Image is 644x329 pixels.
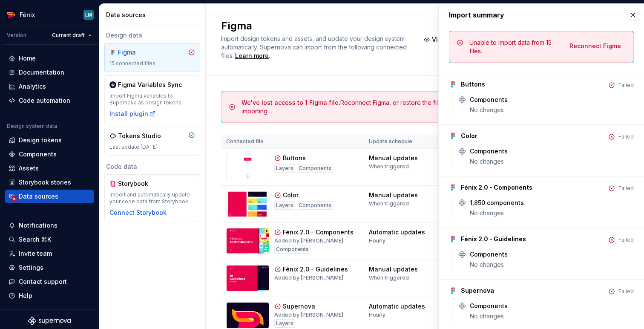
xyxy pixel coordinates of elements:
[618,133,634,140] div: Failed
[104,162,200,171] div: Code data
[432,35,475,44] span: View summary
[297,164,333,173] div: Components
[470,250,508,259] div: Components
[5,176,94,189] a: Storybook stories
[5,275,94,289] button: Contact support
[5,147,94,161] a: Components
[470,199,524,207] div: 1,850 components
[221,135,364,149] th: Connected file
[104,174,200,222] a: StorybookImport and automatically update your code data from Storybook.Connect Storybook
[5,289,94,303] button: Help
[470,209,634,217] div: No changes
[5,52,94,65] a: Home
[221,19,409,33] h2: Figma
[5,94,94,107] a: Code automation
[19,54,36,63] div: Home
[5,261,94,274] a: Settings
[106,11,202,19] div: Data sources
[470,106,634,114] div: No changes
[7,32,26,39] div: Version
[369,191,418,199] div: Manual updates
[369,228,425,237] div: Automatic updates
[28,317,71,325] a: Supernova Logo
[109,110,156,118] div: Install plugin
[470,260,634,269] div: No changes
[461,286,494,295] div: Supernova
[5,219,94,232] button: Notifications
[241,99,340,106] span: We've lost access to 1 Figma file.
[369,200,409,207] div: When triggered
[470,95,508,104] div: Components
[283,302,315,311] div: Supernova
[5,80,94,93] a: Analytics
[364,135,435,149] th: Update schedule
[469,38,559,55] div: Unable to import data from 15 files.
[235,52,269,60] div: Learn more
[19,82,46,91] div: Analytics
[109,92,195,106] div: Import Figma variables to Supernova as design tokens.
[19,96,70,105] div: Code automation
[369,237,385,244] div: Hourly
[274,201,295,210] div: Layers
[618,185,634,192] div: Failed
[109,191,195,205] div: Import and automatically update your code data from Storybook.
[449,10,504,20] div: Import summary
[569,42,621,50] span: Reconnect Figma
[19,291,32,300] div: Help
[104,127,200,156] a: Tokens StudioLast update [DATE]
[5,66,94,79] a: Documentation
[283,228,354,237] div: Fénix 2.0 - Components
[19,192,58,201] div: Data sources
[435,135,519,149] th: Latest update
[118,132,161,140] div: Tokens Studio
[470,157,634,166] div: No changes
[564,38,627,54] button: Reconnect Figma
[369,163,409,170] div: When triggered
[470,147,508,156] div: Components
[618,237,634,243] div: Failed
[5,133,94,147] a: Design tokens
[109,144,195,150] div: Last update [DATE]
[274,164,295,173] div: Layers
[461,80,485,89] div: Buttons
[369,302,425,311] div: Automatic updates
[274,237,343,244] div: Added by [PERSON_NAME]
[19,178,71,187] div: Storybook stories
[283,154,306,162] div: Buttons
[470,312,634,320] div: No changes
[274,319,295,328] div: Layers
[19,221,57,230] div: Notifications
[283,265,348,274] div: Fénix 2.0 - Guidelines
[274,245,310,254] div: Components
[470,302,508,310] div: Components
[109,208,167,217] button: Connect Storybook
[118,179,159,188] div: Storybook
[20,11,35,19] div: Fénix
[5,233,94,246] button: Search ⌘K
[274,274,343,281] div: Added by [PERSON_NAME]
[104,43,200,72] a: Figma15 connected files
[369,312,385,318] div: Hourly
[104,31,200,40] div: Design data
[7,123,57,130] div: Design system data
[118,81,182,89] div: Figma Variables Sync
[369,274,409,281] div: When triggered
[104,75,200,123] a: Figma Variables SyncImport Figma variables to Supernova as design tokens.Install plugin
[5,190,94,203] a: Data sources
[6,10,16,20] img: c22002f0-c20a-4db5-8808-0be8483c155a.png
[2,6,97,24] button: FénixLM
[461,132,477,140] div: Color
[118,48,159,57] div: Figma
[109,60,195,67] div: 15 connected files
[19,263,43,272] div: Settings
[241,98,554,115] div: Reconnect Figma, or restore the file in [GEOGRAPHIC_DATA] to continue importing.
[618,82,634,89] div: Failed
[19,68,64,77] div: Documentation
[48,29,95,41] button: Current draft
[19,235,51,244] div: Search ⌘K
[19,249,52,258] div: Invite team
[369,154,418,162] div: Manual updates
[234,53,270,59] span: .
[19,164,39,173] div: Assets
